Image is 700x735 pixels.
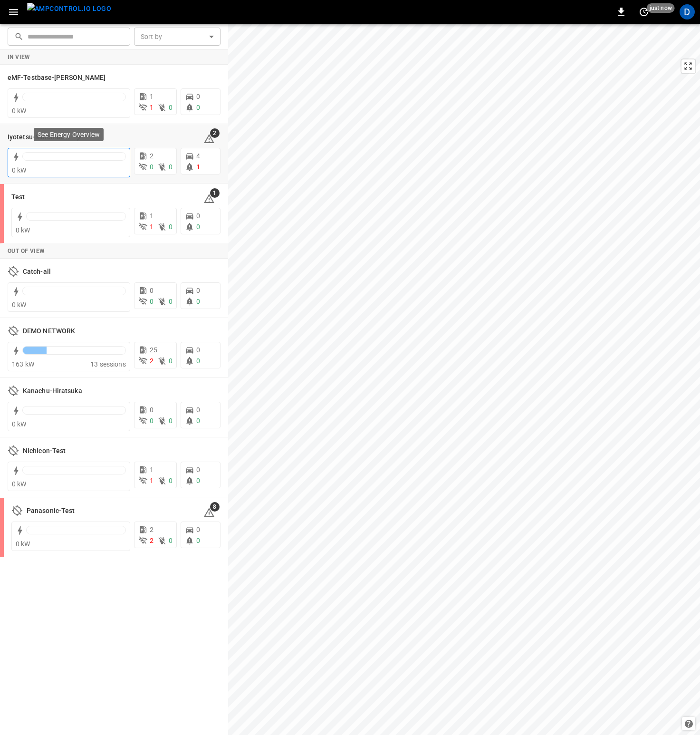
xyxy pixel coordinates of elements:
[196,537,200,544] span: 0
[11,192,25,203] h6: Test
[12,480,27,488] span: 0 kW
[169,163,173,171] span: 0
[196,152,200,160] span: 4
[27,3,111,15] img: ampcontrol.io logo
[169,298,173,305] span: 0
[150,406,153,414] span: 0
[150,212,153,220] span: 1
[150,152,153,160] span: 2
[12,360,34,368] span: 163 kW
[196,466,200,474] span: 0
[196,163,200,171] span: 1
[16,540,30,548] span: 0 kW
[169,417,173,425] span: 0
[150,477,153,484] span: 1
[150,466,153,474] span: 1
[210,188,220,198] span: 1
[150,526,153,533] span: 2
[196,104,200,111] span: 0
[23,267,51,277] h6: Catch-all
[196,357,200,365] span: 0
[169,477,173,484] span: 0
[23,386,82,397] h6: Kanachu-Hiratsuka
[150,537,153,544] span: 2
[169,104,173,111] span: 0
[90,360,126,368] span: 13 sessions
[27,506,75,516] h6: Panasonic-Test
[150,357,153,365] span: 2
[12,420,27,428] span: 0 kW
[228,24,700,735] canvas: Map
[647,3,675,13] span: just now
[150,287,153,294] span: 0
[196,406,200,414] span: 0
[196,93,200,100] span: 0
[169,537,173,544] span: 0
[210,502,220,512] span: 8
[150,298,153,305] span: 0
[12,166,27,174] span: 0 kW
[680,4,695,19] div: profile-icon
[169,357,173,365] span: 0
[196,346,200,354] span: 0
[38,130,100,139] p: See Energy Overview
[150,223,153,231] span: 1
[8,248,45,254] strong: Out of View
[8,132,70,143] h6: Iyotetsu-Muromachi
[169,223,173,231] span: 0
[23,446,66,456] h6: Nichicon-Test
[196,526,200,533] span: 0
[210,128,220,138] span: 2
[150,417,153,425] span: 0
[23,326,75,337] h6: DEMO NETWORK
[196,477,200,484] span: 0
[8,73,106,83] h6: eMF-Testbase-Musashimurayama
[636,4,652,19] button: set refresh interval
[196,212,200,220] span: 0
[16,226,30,234] span: 0 kW
[196,298,200,305] span: 0
[196,417,200,425] span: 0
[12,107,27,115] span: 0 kW
[150,93,153,100] span: 1
[8,54,30,60] strong: In View
[12,301,27,309] span: 0 kW
[150,104,153,111] span: 1
[196,223,200,231] span: 0
[150,163,153,171] span: 0
[150,346,157,354] span: 25
[196,287,200,294] span: 0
